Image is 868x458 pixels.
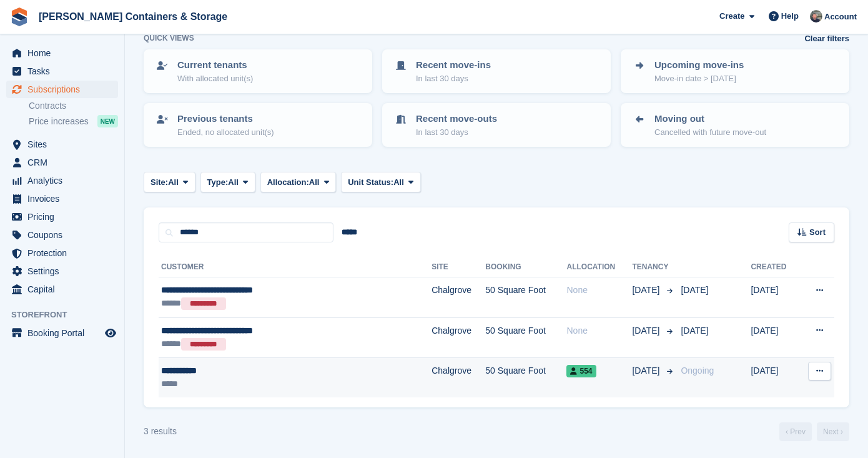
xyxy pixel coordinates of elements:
[383,104,609,146] a: Recent move-outs In last 30 days
[6,44,118,62] a: menu
[566,365,596,377] span: 554
[751,257,799,277] th: Created
[632,284,662,297] span: [DATE]
[416,112,497,126] p: Recent move-outs
[228,176,239,189] span: All
[485,277,566,318] td: 50 Square Foot
[622,51,848,92] a: Upcoming move-ins Move-in date > [DATE]
[485,358,566,397] td: 50 Square Foot
[432,317,485,358] td: Chalgrove
[27,81,102,98] span: Subscriptions
[144,32,194,44] h6: Quick views
[383,51,609,92] a: Recent move-ins In last 30 days
[632,324,662,337] span: [DATE]
[6,226,118,244] a: menu
[654,58,744,72] p: Upcoming move-ins
[177,72,253,85] p: With allocated unit(s)
[809,226,826,239] span: Sort
[632,257,676,277] th: Tenancy
[810,10,822,22] img: Adam Greenhalgh
[27,172,102,189] span: Analytics
[654,126,766,139] p: Cancelled with future move-out
[150,176,168,189] span: Site:
[781,10,799,22] span: Help
[145,104,371,146] a: Previous tenants Ended, no allocated unit(s)
[751,317,799,358] td: [DATE]
[654,112,766,126] p: Moving out
[309,176,320,189] span: All
[168,176,179,189] span: All
[681,366,714,376] span: Ongoing
[485,257,566,277] th: Booking
[719,10,744,22] span: Create
[27,44,102,62] span: Home
[341,172,420,192] button: Unit Status: All
[817,422,849,441] a: Next
[27,262,102,280] span: Settings
[10,7,29,26] img: stora-icon-8386f47178a22dfd0bd8f6a31ec36ba5ce8667c1dd55bd0f319d3a0aa187defe.svg
[416,72,491,85] p: In last 30 days
[260,172,337,192] button: Allocation: All
[27,208,102,226] span: Pricing
[432,358,485,397] td: Chalgrove
[145,51,371,92] a: Current tenants With allocated unit(s)
[103,326,118,341] a: Preview store
[348,176,393,189] span: Unit Status:
[681,285,708,295] span: [DATE]
[6,154,118,171] a: menu
[177,126,274,139] p: Ended, no allocated unit(s)
[200,172,255,192] button: Type: All
[777,422,852,441] nav: Page
[27,190,102,207] span: Invoices
[432,257,485,277] th: Site
[267,176,309,189] span: Allocation:
[27,62,102,80] span: Tasks
[566,324,632,337] div: None
[751,358,799,397] td: [DATE]
[751,277,799,318] td: [DATE]
[207,176,229,189] span: Type:
[27,281,102,298] span: Capital
[29,100,118,112] a: Contracts
[6,136,118,153] a: menu
[6,244,118,262] a: menu
[804,32,849,45] a: Clear filters
[29,114,118,128] a: Price increases NEW
[34,6,232,27] a: [PERSON_NAME] Containers & Storage
[144,172,195,192] button: Site: All
[632,364,662,377] span: [DATE]
[416,58,491,72] p: Recent move-ins
[27,324,102,342] span: Booking Portal
[779,422,812,441] a: Previous
[6,262,118,280] a: menu
[6,81,118,98] a: menu
[11,309,124,321] span: Storefront
[393,176,404,189] span: All
[485,317,566,358] td: 50 Square Foot
[6,190,118,207] a: menu
[159,257,432,277] th: Customer
[97,115,118,127] div: NEW
[566,284,632,297] div: None
[144,425,177,438] div: 3 results
[622,104,848,146] a: Moving out Cancelled with future move-out
[824,11,857,23] span: Account
[27,244,102,262] span: Protection
[6,62,118,80] a: menu
[654,72,744,85] p: Move-in date > [DATE]
[29,116,89,127] span: Price increases
[27,226,102,244] span: Coupons
[6,324,118,342] a: menu
[177,112,274,126] p: Previous tenants
[27,154,102,171] span: CRM
[6,172,118,189] a: menu
[6,208,118,226] a: menu
[6,281,118,298] a: menu
[681,326,708,336] span: [DATE]
[177,58,253,72] p: Current tenants
[566,257,632,277] th: Allocation
[27,136,102,153] span: Sites
[432,277,485,318] td: Chalgrove
[416,126,497,139] p: In last 30 days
